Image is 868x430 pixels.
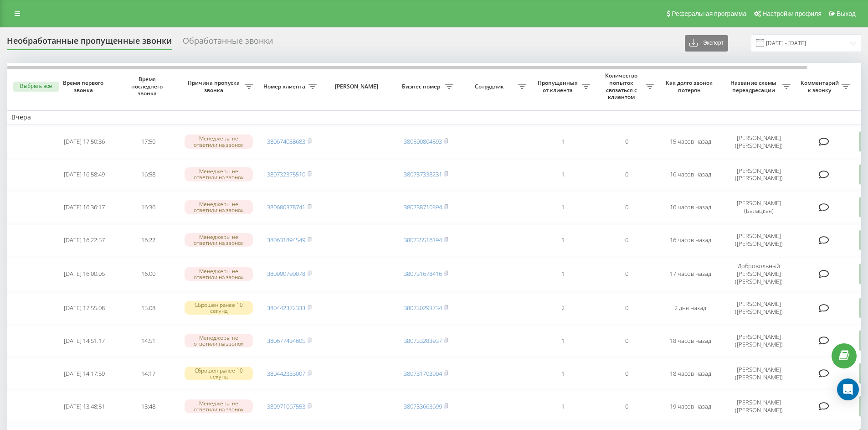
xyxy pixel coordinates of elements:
[116,358,180,389] td: 14:17
[531,159,595,190] td: 1
[60,79,109,93] span: Время первого звонка
[658,325,722,356] td: 18 часов назад
[685,35,728,52] button: Экспорт
[13,82,59,92] button: Выбрать все
[52,192,116,223] td: [DATE] 16:36:17
[185,200,253,214] div: Менеджеры не ответили на звонок
[722,391,795,422] td: [PERSON_NAME] ([PERSON_NAME])
[52,391,116,422] td: [DATE] 13:48:51
[52,257,116,290] td: [DATE] 16:00:05
[837,10,856,17] span: Выход
[404,304,442,312] a: 380730293734
[404,369,442,378] a: 380731703904
[531,325,595,356] td: 1
[267,137,305,145] a: 380674038683
[658,358,722,389] td: 18 часов назад
[722,257,795,290] td: Добровольный [PERSON_NAME] ([PERSON_NAME])
[531,126,595,157] td: 1
[116,257,180,290] td: 16:00
[267,369,305,378] a: 380442333007
[404,337,442,345] a: 380733283937
[52,325,116,356] td: [DATE] 14:51:17
[404,402,442,410] a: 380733663699
[595,391,658,422] td: 0
[531,292,595,323] td: 2
[658,292,722,323] td: 2 дня назад
[116,325,180,356] td: 14:51
[595,358,658,389] td: 0
[666,79,715,93] span: Как долго звонок потерян
[722,224,795,255] td: [PERSON_NAME] ([PERSON_NAME])
[267,170,305,178] a: 380732375510
[658,159,722,190] td: 16 часов назад
[658,224,722,255] td: 16 часов назад
[185,233,253,247] div: Менеджеры не ответили на звонок
[185,267,253,281] div: Менеджеры не ответили на звонок
[599,72,646,100] span: Количество попыток связаться с клиентом
[658,257,722,290] td: 17 часов назад
[404,236,442,244] a: 380735516194
[267,402,305,410] a: 380971067553
[116,159,180,190] td: 16:58
[185,135,253,148] div: Менеджеры не ответили на звонок
[404,170,442,178] a: 380737338231
[595,159,658,190] td: 0
[52,159,116,190] td: [DATE] 16:58:49
[658,126,722,157] td: 15 часов назад
[185,367,253,380] div: Сброшен ранее 10 секунд
[531,391,595,422] td: 1
[462,83,518,90] span: Сотрудник
[722,126,795,157] td: [PERSON_NAME] ([PERSON_NAME])
[595,126,658,157] td: 0
[116,126,180,157] td: 17:50
[185,399,253,413] div: Менеджеры не ответили на звонок
[185,79,245,93] span: Причина пропуска звонка
[531,257,595,290] td: 1
[267,236,305,244] a: 380631894549
[658,192,722,223] td: 16 часов назад
[595,292,658,323] td: 0
[800,79,842,93] span: Комментарий к звонку
[52,224,116,255] td: [DATE] 16:22:57
[262,83,308,90] span: Номер клиента
[267,337,305,345] a: 380677434605
[595,192,658,223] td: 0
[52,292,116,323] td: [DATE] 17:55:08
[837,378,859,400] div: Open Intercom Messenger
[7,36,172,50] div: Необработанные пропущенные звонки
[531,358,595,389] td: 1
[404,269,442,278] a: 380731678416
[404,137,442,145] a: 380500804593
[52,358,116,389] td: [DATE] 14:17:59
[531,224,595,255] td: 1
[722,159,795,190] td: [PERSON_NAME] ([PERSON_NAME])
[722,192,795,223] td: [PERSON_NAME] (Балацкая)
[535,79,582,93] span: Пропущенных от клиента
[123,76,173,97] span: Время последнего звонка
[116,292,180,323] td: 15:08
[329,83,386,90] span: [PERSON_NAME]
[722,292,795,323] td: [PERSON_NAME] ([PERSON_NAME])
[722,325,795,356] td: [PERSON_NAME] ([PERSON_NAME])
[531,192,595,223] td: 1
[52,126,116,157] td: [DATE] 17:50:36
[185,334,253,347] div: Менеджеры не ответили на звонок
[595,325,658,356] td: 0
[595,224,658,255] td: 0
[116,224,180,255] td: 16:22
[658,391,722,422] td: 19 часов назад
[267,304,305,312] a: 380442372333
[116,391,180,422] td: 13:48
[185,167,253,181] div: Менеджеры не ответили на звонок
[404,203,442,211] a: 380738710594
[267,269,305,278] a: 380990790078
[727,79,782,93] span: Название схемы переадресации
[762,10,822,17] span: Настройки профиля
[267,203,305,211] a: 380680378741
[399,83,445,90] span: Бизнес номер
[722,358,795,389] td: [PERSON_NAME] ([PERSON_NAME])
[185,301,253,315] div: Сброшен ранее 10 секунд
[595,257,658,290] td: 0
[116,192,180,223] td: 16:36
[183,36,273,50] div: Обработанные звонки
